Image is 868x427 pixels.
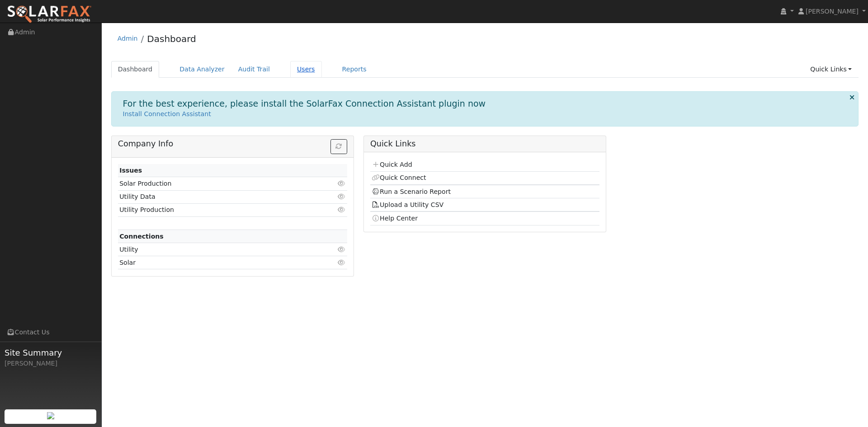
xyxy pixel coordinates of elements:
[372,201,443,208] a: Upload a Utility CSV
[338,259,346,266] i: Click to view
[338,193,346,200] i: Click to view
[118,203,310,216] td: Utility Production
[806,8,859,15] span: [PERSON_NAME]
[372,161,412,168] a: Quick Add
[7,5,92,24] img: SolarFax
[123,110,211,117] a: Install Connection Assistant
[372,215,418,222] a: Help Center
[231,61,277,78] a: Audit Trail
[119,167,142,174] strong: Issues
[118,35,138,42] a: Admin
[123,99,486,109] h1: For the best experience, please install the SolarFax Connection Assistant plugin now
[370,139,599,149] h5: Quick Links
[372,174,426,181] a: Quick Connect
[803,61,859,78] a: Quick Links
[5,347,97,359] span: Site Summary
[118,177,310,190] td: Solar Production
[118,256,310,269] td: Solar
[372,188,451,195] a: Run a Scenario Report
[118,190,310,203] td: Utility Data
[147,33,196,44] a: Dashboard
[118,139,347,149] h5: Company Info
[338,246,346,253] i: Click to view
[118,243,310,256] td: Utility
[335,61,373,78] a: Reports
[338,180,346,187] i: Click to view
[290,61,322,78] a: Users
[5,359,97,368] div: [PERSON_NAME]
[338,206,346,213] i: Click to view
[47,412,54,419] img: retrieve
[119,233,164,240] strong: Connections
[111,61,160,78] a: Dashboard
[173,61,231,78] a: Data Analyzer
